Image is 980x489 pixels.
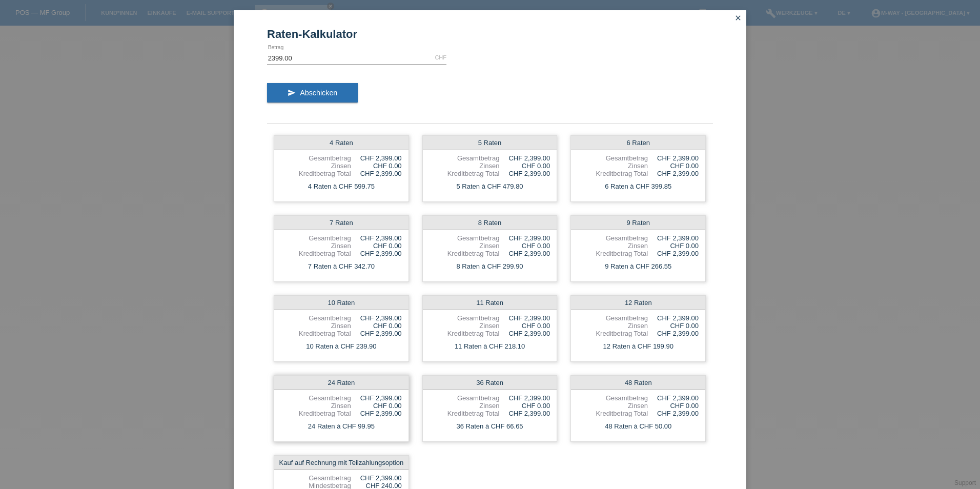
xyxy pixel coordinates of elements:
[351,250,402,257] div: CHF 2,399.00
[648,242,699,250] div: CHF 0.00
[648,330,699,337] div: CHF 2,399.00
[430,322,500,330] div: Zinsen
[430,314,500,322] div: Gesamtbetrag
[423,136,557,150] div: 5 Raten
[281,330,351,337] div: Kreditbetrag Total
[274,420,409,433] div: 24 Raten à CHF 99.95
[351,330,402,337] div: CHF 2,399.00
[731,13,745,25] a: close
[571,296,705,310] div: 12 Raten
[430,410,500,417] div: Kreditbetrag Total
[571,340,705,353] div: 12 Raten à CHF 199.90
[499,154,550,162] div: CHF 2,399.00
[430,394,500,402] div: Gesamtbetrag
[499,170,550,177] div: CHF 2,399.00
[274,340,409,353] div: 10 Raten à CHF 239.90
[734,14,742,22] i: close
[499,250,550,257] div: CHF 2,399.00
[499,394,550,402] div: CHF 2,399.00
[499,410,550,417] div: CHF 2,399.00
[648,162,699,170] div: CHF 0.00
[351,402,402,410] div: CHF 0.00
[578,250,648,257] div: Kreditbetrag Total
[430,242,500,250] div: Zinsen
[430,170,500,177] div: Kreditbetrag Total
[578,162,648,170] div: Zinsen
[274,136,409,150] div: 4 Raten
[571,260,705,273] div: 9 Raten à CHF 266.55
[648,250,699,257] div: CHF 2,399.00
[648,402,699,410] div: CHF 0.00
[351,154,402,162] div: CHF 2,399.00
[423,420,557,433] div: 36 Raten à CHF 66.65
[281,234,351,242] div: Gesamtbetrag
[648,314,699,322] div: CHF 2,399.00
[430,154,500,162] div: Gesamtbetrag
[648,170,699,177] div: CHF 2,399.00
[648,234,699,242] div: CHF 2,399.00
[423,340,557,353] div: 11 Raten à CHF 218.10
[274,456,409,470] div: Kauf auf Rechnung mit Teilzahlungsoption
[423,376,557,390] div: 36 Raten
[499,322,550,330] div: CHF 0.00
[430,330,500,337] div: Kreditbetrag Total
[430,402,500,410] div: Zinsen
[281,314,351,322] div: Gesamtbetrag
[430,234,500,242] div: Gesamtbetrag
[430,250,500,257] div: Kreditbetrag Total
[288,89,296,97] i: send
[499,330,550,337] div: CHF 2,399.00
[571,376,705,390] div: 48 Raten
[423,180,557,193] div: 5 Raten à CHF 479.80
[499,162,550,170] div: CHF 0.00
[351,322,402,330] div: CHF 0.00
[578,234,648,242] div: Gesamtbetrag
[351,410,402,417] div: CHF 2,399.00
[423,296,557,310] div: 11 Raten
[281,474,351,482] div: Gesamtbetrag
[578,322,648,330] div: Zinsen
[648,322,699,330] div: CHF 0.00
[499,402,550,410] div: CHF 0.00
[281,154,351,162] div: Gesamtbetrag
[578,402,648,410] div: Zinsen
[351,234,402,242] div: CHF 2,399.00
[578,410,648,417] div: Kreditbetrag Total
[351,170,402,177] div: CHF 2,399.00
[423,216,557,230] div: 8 Raten
[351,314,402,322] div: CHF 2,399.00
[648,394,699,402] div: CHF 2,399.00
[499,314,550,322] div: CHF 2,399.00
[351,394,402,402] div: CHF 2,399.00
[499,234,550,242] div: CHF 2,399.00
[281,170,351,177] div: Kreditbetrag Total
[435,54,446,60] div: CHF
[300,89,337,97] span: Abschicken
[578,170,648,177] div: Kreditbetrag Total
[274,260,409,273] div: 7 Raten à CHF 342.70
[351,474,402,482] div: CHF 2,399.00
[281,410,351,417] div: Kreditbetrag Total
[430,162,500,170] div: Zinsen
[648,410,699,417] div: CHF 2,399.00
[274,180,409,193] div: 4 Raten à CHF 599.75
[274,216,409,230] div: 7 Raten
[351,242,402,250] div: CHF 0.00
[281,162,351,170] div: Zinsen
[571,180,705,193] div: 6 Raten à CHF 399.85
[281,322,351,330] div: Zinsen
[578,242,648,250] div: Zinsen
[281,242,351,250] div: Zinsen
[578,154,648,162] div: Gesamtbetrag
[571,136,705,150] div: 6 Raten
[571,216,705,230] div: 9 Raten
[648,154,699,162] div: CHF 2,399.00
[281,250,351,257] div: Kreditbetrag Total
[578,394,648,402] div: Gesamtbetrag
[274,296,409,310] div: 10 Raten
[281,394,351,402] div: Gesamtbetrag
[267,83,358,103] button: send Abschicken
[578,330,648,337] div: Kreditbetrag Total
[499,242,550,250] div: CHF 0.00
[274,376,409,390] div: 24 Raten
